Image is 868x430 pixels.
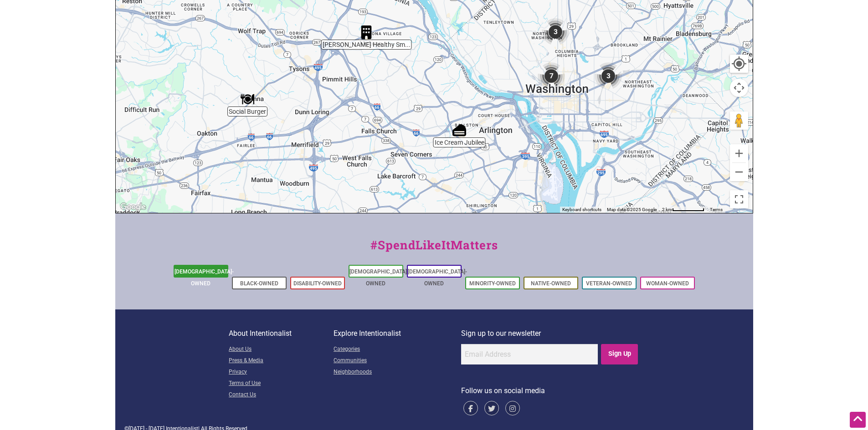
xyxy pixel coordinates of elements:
img: Google [118,201,148,213]
div: Scroll Back to Top [850,412,866,428]
a: Veteran-Owned [586,280,632,287]
button: Drag Pegman onto the map to open Street View [730,111,748,130]
a: Contact Us [229,390,334,401]
p: Explore Intentionalist [334,328,461,339]
div: 7 [534,59,569,93]
a: [DEMOGRAPHIC_DATA]-Owned [408,268,467,287]
div: #SpendLikeItMatters [115,236,753,263]
a: Disability-Owned [293,280,342,287]
div: McLean Healthy Smiles [356,22,377,43]
span: Map data ©2025 Google [607,207,657,212]
a: Woman-Owned [646,280,689,287]
a: Open this area in Google Maps (opens a new window) [118,201,148,213]
a: [DEMOGRAPHIC_DATA]-Owned [349,268,409,287]
a: Press & Media [229,355,334,367]
button: Your Location [730,55,748,73]
p: About Intentionalist [229,328,334,339]
span: 2 km [662,207,672,212]
input: Sign Up [601,344,638,364]
p: Sign up to our newsletter [461,328,639,339]
button: Zoom in [730,144,748,162]
a: Categories [334,344,461,355]
a: Terms (opens in new tab) [710,207,723,212]
a: Native-Owned [531,280,571,287]
a: Black-Owned [240,280,278,287]
a: Neighborhoods [334,367,461,378]
a: [DEMOGRAPHIC_DATA]-Owned [175,268,234,287]
button: Zoom out [730,163,748,181]
input: Email Address [461,344,598,364]
button: Map Scale: 2 km per 67 pixels [659,207,707,213]
button: Keyboard shortcuts [562,207,601,213]
button: Toggle fullscreen view [729,189,749,209]
a: Terms of Use [229,378,334,390]
div: Ice Cream Jubilee [449,120,470,141]
div: Social Burger [237,89,258,110]
a: About Us [229,344,334,355]
div: 3 [591,59,626,93]
a: Minority-Owned [469,280,516,287]
button: Map camera controls [730,79,748,97]
p: Follow us on social media [461,385,639,397]
a: Privacy [229,367,334,378]
a: Communities [334,355,461,367]
div: 3 [538,15,573,49]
